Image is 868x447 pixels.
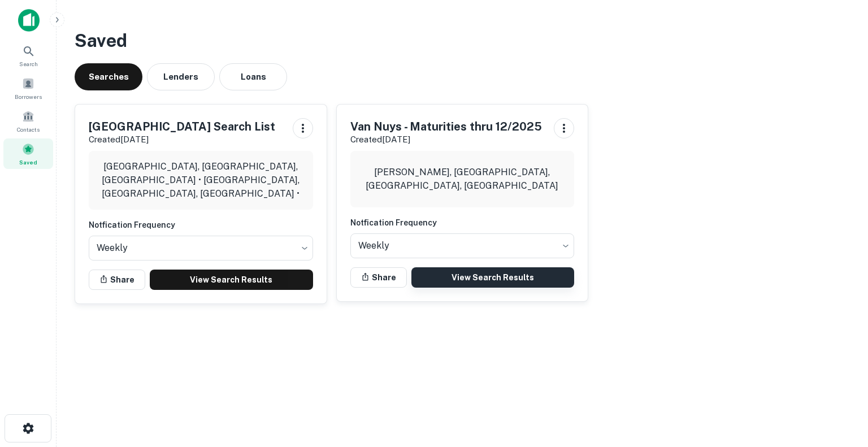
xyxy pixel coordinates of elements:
a: Borrowers [3,73,53,103]
div: Without label [350,230,575,262]
a: Saved [3,138,53,169]
button: Share [350,267,407,288]
span: Borrowers [15,92,42,101]
iframe: Chat Widget [811,357,868,411]
span: Saved [19,158,37,167]
img: capitalize-icon.png [18,9,40,32]
h5: Van Nuys - Maturities thru 12/2025 [350,118,542,135]
button: Searches [75,63,142,90]
p: [GEOGRAPHIC_DATA], [GEOGRAPHIC_DATA], [GEOGRAPHIC_DATA] • [GEOGRAPHIC_DATA], [GEOGRAPHIC_DATA], [... [98,160,304,201]
button: Lenders [147,63,215,90]
button: Share [89,270,145,290]
h6: Notfication Frequency [89,219,313,231]
h3: Saved [75,27,850,54]
button: Loans [219,63,287,90]
p: [PERSON_NAME], [GEOGRAPHIC_DATA], [GEOGRAPHIC_DATA], [GEOGRAPHIC_DATA] [359,166,566,193]
a: View Search Results [411,267,575,288]
a: Contacts [3,106,53,136]
div: Without label [89,232,313,264]
span: Contacts [17,125,40,134]
span: Search [19,59,38,68]
p: Created [DATE] [350,133,542,146]
h6: Notfication Frequency [350,216,575,229]
a: Search [3,40,53,71]
a: View Search Results [150,270,313,290]
p: Created [DATE] [89,133,275,146]
h5: [GEOGRAPHIC_DATA] Search List [89,118,275,135]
